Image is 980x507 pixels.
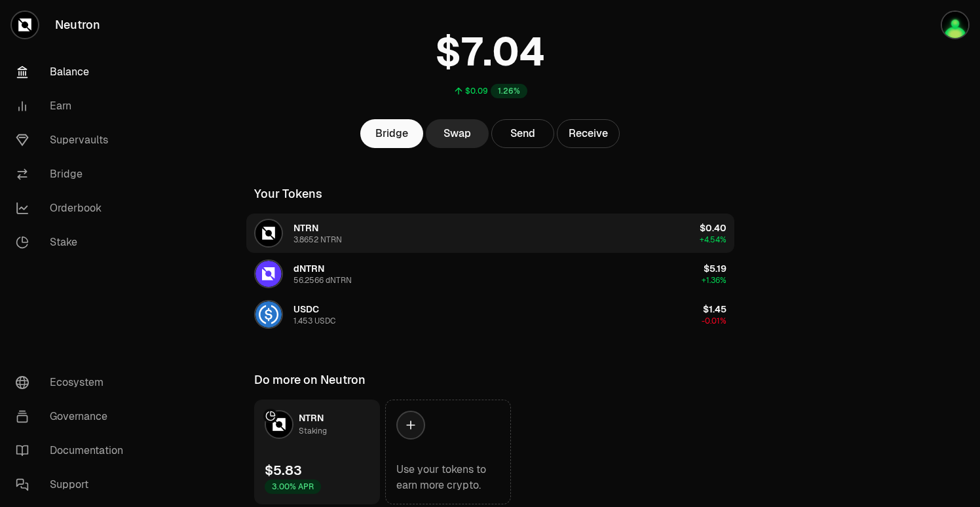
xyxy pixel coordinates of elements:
div: Staking [299,424,327,438]
div: 1.26% [491,84,527,98]
button: NTRN LogoNTRN3.8652 NTRN$0.40+4.54% [246,214,734,253]
span: $0.40 [700,222,726,234]
button: Send [491,119,554,148]
img: NTRN Logo [266,411,292,438]
a: Earn [5,89,141,123]
div: Use your tokens to earn more crypto. [396,462,500,493]
div: 1.453 USDC [293,316,335,326]
a: Ecosystem [5,366,141,400]
img: USDC Logo [255,301,282,328]
button: Receive [557,119,620,148]
span: dNTRN [293,263,324,274]
a: Use your tokens to earn more crypto. [385,400,511,504]
a: Bridge [5,157,141,191]
button: USDC LogoUSDC1.453 USDC$1.45-0.01% [246,295,734,334]
span: NTRN [299,412,324,424]
a: Support [5,468,141,502]
span: NTRN [293,222,318,234]
a: Documentation [5,434,141,468]
a: Bridge [360,119,423,148]
img: dNTRN Logo [255,261,282,287]
span: $1.45 [703,303,726,315]
a: Swap [426,119,489,148]
img: NFT [942,12,968,38]
a: Supervaults [5,123,141,157]
span: -0.01% [702,316,726,326]
a: Balance [5,55,141,89]
span: +1.36% [702,275,726,286]
div: Your Tokens [254,185,322,203]
div: $5.83 [265,461,302,479]
span: +4.54% [700,235,726,245]
a: Stake [5,225,141,259]
a: NTRN LogoNTRNStaking$5.833.00% APR [254,400,380,504]
div: 3.8652 NTRN [293,235,342,245]
span: USDC [293,303,319,315]
div: $0.09 [465,86,488,96]
a: Orderbook [5,191,141,225]
a: Governance [5,400,141,434]
div: Do more on Neutron [254,371,366,389]
button: dNTRN LogodNTRN56.2566 dNTRN$5.19+1.36% [246,254,734,293]
img: NTRN Logo [255,220,282,246]
div: 3.00% APR [265,479,321,494]
span: $5.19 [704,263,726,274]
div: 56.2566 dNTRN [293,275,352,286]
